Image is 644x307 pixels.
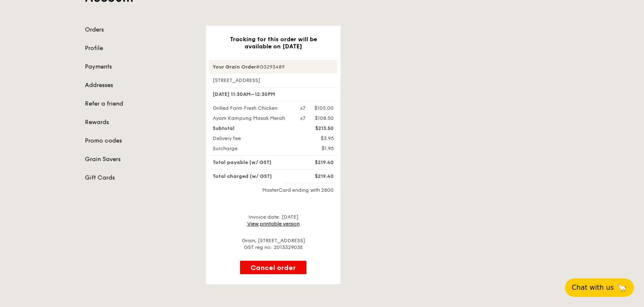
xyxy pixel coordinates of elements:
button: Chat with us🦙 [565,278,634,297]
div: Grilled Farm Fresh Chicken [208,105,295,111]
a: Rewards [85,118,196,127]
div: [STREET_ADDRESS] [209,77,337,84]
a: Refer a friend [85,100,196,108]
a: Orders [85,26,196,34]
a: Payments [85,63,196,71]
span: 🦙 [617,283,627,293]
div: x7 [300,115,306,122]
div: MasterCard ending with 2800 [209,187,337,193]
div: [DATE] 11:30AM–12:30PM [209,87,337,101]
a: Profile [85,44,196,53]
div: x7 [300,105,306,111]
div: $213.50 [295,125,339,132]
div: Total charged (w/ GST) [208,173,295,180]
div: Surcharge [208,145,295,152]
div: $105.00 [314,105,334,111]
div: Subtotal [208,125,295,132]
div: Invoice date: [DATE] [209,214,337,227]
a: Promo codes [85,137,196,145]
div: $219.40 [295,159,339,166]
span: Chat with us [572,283,614,293]
h3: Tracking for this order will be available on [DATE] [219,36,327,50]
div: Ayam Kampung Masak Merah [208,115,295,122]
span: Total payable (w/ GST) [213,159,272,165]
div: $3.95 [295,135,339,142]
div: $108.50 [315,115,334,122]
div: $219.40 [295,173,339,180]
a: View printable version [247,221,300,227]
a: Gift Cards [85,174,196,182]
strong: Your Grain Order [213,64,256,70]
button: Cancel order [240,261,306,274]
div: $1.95 [295,145,339,152]
div: Grain, [STREET_ADDRESS] GST reg no: 201332903E [209,237,337,251]
div: #G3293489 [209,60,337,74]
a: Grain Savers [85,155,196,164]
a: Addresses [85,81,196,90]
div: Delivery fee [208,135,295,142]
